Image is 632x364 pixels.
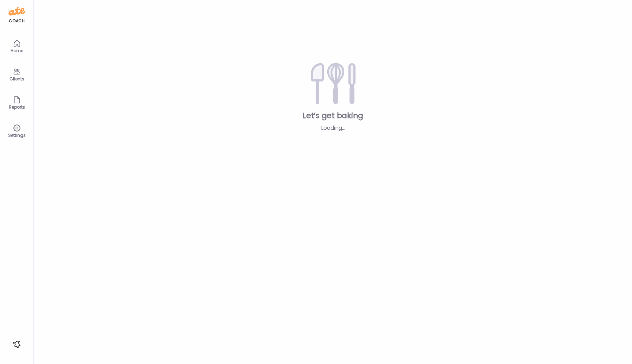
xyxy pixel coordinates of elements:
[9,18,25,24] div: coach
[8,6,25,17] img: ate
[4,105,30,109] div: Reports
[4,133,30,138] div: Settings
[4,77,30,81] div: Clients
[284,124,382,132] div: Loading...
[4,48,30,53] div: Home
[45,110,621,121] div: Let’s get baking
